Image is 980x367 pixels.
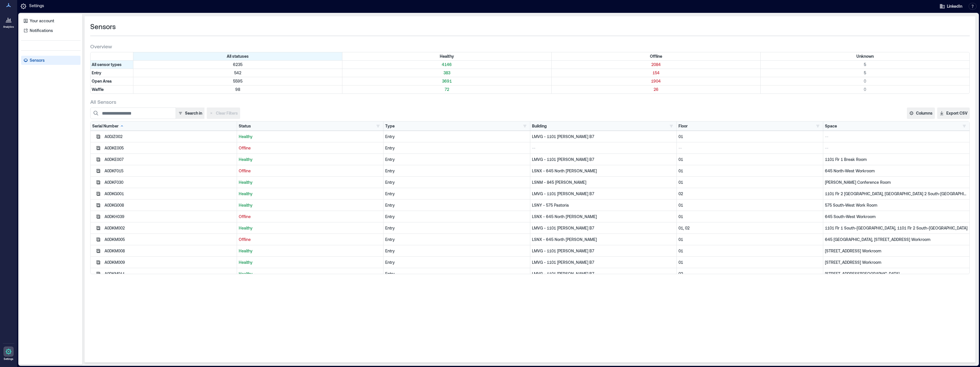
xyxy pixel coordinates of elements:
[239,168,381,174] p: Offline
[105,237,235,242] div: A0DKM005
[761,69,969,77] div: Filter by Type: Entry & Status: Unknown
[678,145,821,151] p: --
[21,16,81,25] a: Your account
[239,179,381,185] p: Healthy
[553,70,759,76] p: 154
[825,179,968,185] p: [PERSON_NAME] Conference Room
[532,191,675,197] p: LMVG - 1101 [PERSON_NAME] B7
[105,271,235,277] div: A0DKM011
[21,26,81,35] a: Notifications
[761,77,969,85] div: Filter by Type: Open Area & Status: Unknown (0 sensors)
[239,145,381,151] p: Offline
[825,225,968,231] p: 1101 Flr 1 South-[GEOGRAPHIC_DATA], 1101 Flr 2 South-[GEOGRAPHIC_DATA]
[532,157,675,162] p: LMVG - 1101 [PERSON_NAME] B7
[678,248,821,254] p: 01
[678,179,821,185] p: 01
[2,345,15,362] a: Settings
[239,271,381,277] p: Healthy
[532,145,675,151] p: --
[105,214,235,220] div: A0DKH039
[239,157,381,162] p: Healthy
[678,157,821,162] p: 01
[3,25,14,29] p: Analytics
[678,191,821,197] p: 02
[239,248,381,254] p: Healthy
[532,202,675,208] p: LSNY - 575 Pastoria
[30,57,45,63] p: Sensors
[678,237,821,242] p: 01
[825,157,968,162] p: 1101 Flr 1 Break Room
[937,107,970,119] button: Export CSV
[385,134,528,139] div: Entry
[30,28,53,33] p: Notifications
[105,202,235,208] div: A0DKG008
[90,22,116,31] span: Sensors
[947,3,962,9] span: LinkedIn
[105,134,235,139] div: A0DJZ002
[825,260,968,265] p: [STREET_ADDRESS] Workroom
[385,145,528,151] div: Entry
[825,134,968,139] p: --
[678,123,688,129] div: Floor
[105,145,235,151] div: A0DKE005
[385,260,528,265] div: Entry
[29,3,44,10] p: Settings
[678,168,821,174] p: 01
[239,260,381,265] p: Healthy
[239,225,381,231] p: Healthy
[342,52,551,60] div: Filter by Status: Healthy
[552,69,761,77] div: Filter by Type: Entry & Status: Offline
[385,248,528,254] div: Entry
[532,168,675,174] p: LSNX - 645 North [PERSON_NAME]
[678,271,821,277] p: 02
[239,214,381,220] p: Offline
[134,87,341,92] p: 98
[825,202,968,208] p: 575 South-West Work Room
[90,98,116,105] span: All Sensors
[344,70,550,76] p: 383
[105,260,235,265] div: A0DKM009
[91,77,133,85] div: Filter by Type: Open Area
[553,62,759,67] p: 2084
[1,13,16,30] a: Analytics
[385,225,528,231] div: Entry
[825,214,968,220] p: 645 South-West Workroom
[825,271,968,277] p: [STREET_ADDRESS][GEOGRAPHIC_DATA]
[30,18,54,24] p: Your account
[385,191,528,197] div: Entry
[532,248,675,254] p: LMVG - 1101 [PERSON_NAME] B7
[239,134,381,139] p: Healthy
[134,70,341,76] p: 542
[385,214,528,220] div: Entry
[385,271,528,277] div: Entry
[907,107,935,119] button: Columns
[342,85,551,93] div: Filter by Type: Waffle & Status: Healthy
[92,123,124,129] div: Serial Number
[553,87,759,92] p: 26
[678,260,821,265] p: 01
[105,191,235,197] div: A0DKG001
[532,237,675,242] p: LSNX - 645 North [PERSON_NAME]
[91,85,133,93] div: Filter by Type: Waffle
[552,77,761,85] div: Filter by Type: Open Area & Status: Offline
[239,123,251,129] div: Status
[532,260,675,265] p: LMVG - 1101 [PERSON_NAME] B7
[385,237,528,242] div: Entry
[552,85,761,93] div: Filter by Type: Waffle & Status: Offline
[762,87,968,92] p: 0
[678,202,821,208] p: 01
[532,214,675,220] p: LSNX - 645 North [PERSON_NAME]
[678,214,821,220] p: 01
[761,85,969,93] div: Filter by Type: Waffle & Status: Unknown (0 sensors)
[134,78,341,84] p: 5595
[342,69,551,77] div: Filter by Type: Entry & Status: Healthy
[825,191,968,197] p: 1101 Flr 2 [GEOGRAPHIC_DATA], [GEOGRAPHIC_DATA] 2 South-[GEOGRAPHIC_DATA]
[552,52,761,60] div: Filter by Status: Offline
[207,107,240,119] button: Clear Filters
[105,157,235,162] div: A0DKE007
[344,62,550,67] p: 4146
[532,271,675,277] p: LMVG - 1101 [PERSON_NAME] B7
[385,123,395,129] div: Type
[105,248,235,254] div: A0DKM008
[532,134,675,139] p: LMVG - 1101 [PERSON_NAME] B7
